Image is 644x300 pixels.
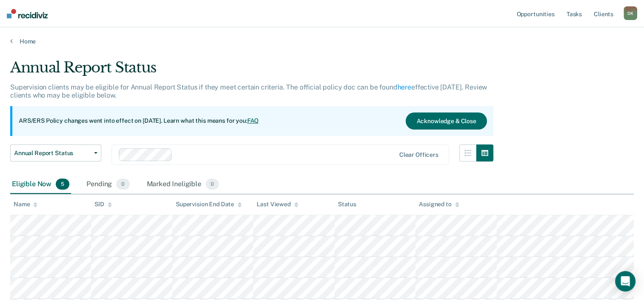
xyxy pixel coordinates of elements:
span: Annual Report Status [14,150,91,157]
div: Assigned to [419,201,459,208]
span: 0 [206,179,219,190]
button: Annual Report Status [10,144,101,162]
div: SID [94,201,112,208]
a: here [398,83,411,91]
div: Annual Report Status [10,59,493,83]
div: Name [14,201,37,208]
div: Open Intercom Messenger [615,271,635,291]
div: Marked Ineligible0 [145,175,221,194]
button: DK [624,6,637,20]
a: Home [10,37,634,45]
span: 5 [56,179,69,190]
button: Acknowledge & Close [406,112,487,130]
a: FAQ [247,117,259,124]
div: D K [624,6,637,20]
span: 0 [116,179,129,190]
div: Status [338,201,356,208]
p: Supervision clients may be eligible for Annual Report Status if they meet certain criteria. The o... [10,83,487,99]
div: Last Viewed [257,201,298,208]
div: Eligible Now5 [10,175,71,194]
div: Clear officers [399,151,438,159]
img: Recidiviz [7,9,48,18]
div: Supervision End Date [176,201,242,208]
div: Pending0 [85,175,131,194]
p: ARS/ERS Policy changes went into effect on [DATE]. Learn what this means for you: [19,117,259,125]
